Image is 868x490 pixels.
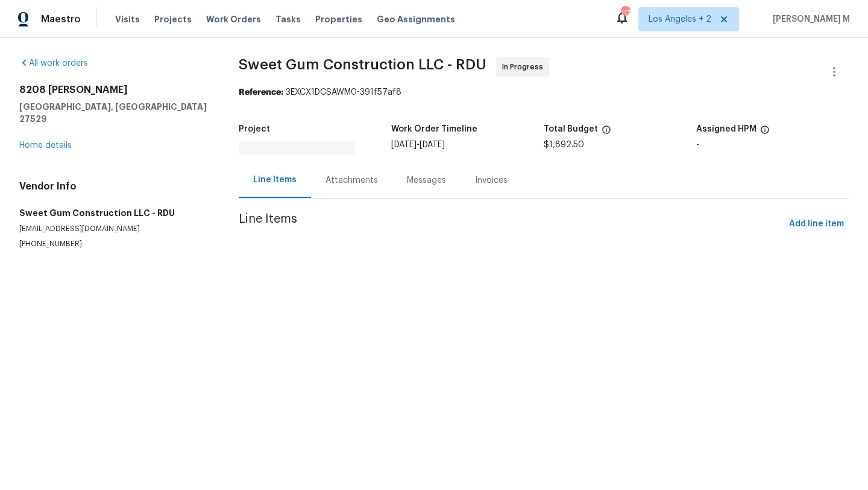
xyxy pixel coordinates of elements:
[19,141,72,150] a: Home details
[239,125,270,133] h5: Project
[475,174,508,186] div: Invoices
[315,13,362,25] span: Properties
[239,88,283,97] b: Reference:
[253,174,297,186] div: Line Items
[602,125,611,141] span: The total cost of line items that have been proposed by Opendoor. This sum includes line items th...
[239,213,784,235] span: Line Items
[325,174,378,186] div: Attachments
[696,125,756,133] h5: Assigned HPM
[768,13,850,25] span: [PERSON_NAME] M
[407,174,446,186] div: Messages
[19,101,210,125] h5: [GEOGRAPHIC_DATA], [GEOGRAPHIC_DATA] 27529
[621,7,629,19] div: 117
[789,217,844,232] span: Add line item
[760,125,770,141] span: The hpm assigned to this work order.
[19,207,210,219] h5: Sweet Gum Construction LLC - RDU
[115,13,140,25] span: Visits
[19,239,210,249] p: [PHONE_NUMBER]
[19,180,210,192] h4: Vendor Info
[275,15,301,24] span: Tasks
[154,13,192,25] span: Projects
[544,125,598,133] h5: Total Budget
[696,141,849,149] div: -
[544,141,584,149] span: $1,892.50
[502,61,548,73] span: In Progress
[41,13,81,25] span: Maestro
[649,13,711,25] span: Los Angeles + 2
[420,141,445,149] span: [DATE]
[19,59,88,68] a: All work orders
[239,57,486,72] span: Sweet Gum Construction LLC - RDU
[391,141,445,149] span: -
[19,224,210,234] p: [EMAIL_ADDRESS][DOMAIN_NAME]
[206,13,261,25] span: Work Orders
[19,84,210,96] h2: 8208 [PERSON_NAME]
[239,86,849,98] div: 3EXCX1DCSAWM0-391f57af8
[391,141,417,149] span: [DATE]
[784,213,849,235] button: Add line item
[377,13,455,25] span: Geo Assignments
[391,125,477,133] h5: Work Order Timeline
